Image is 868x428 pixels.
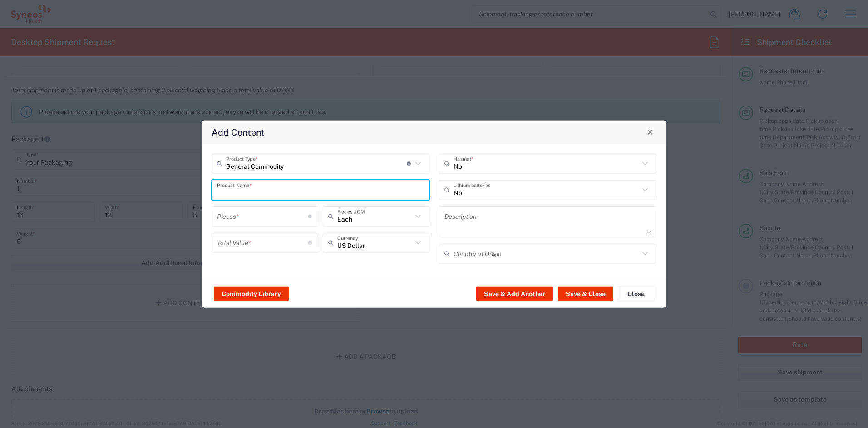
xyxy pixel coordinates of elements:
[558,287,613,301] button: Save & Close
[644,126,656,138] button: Close
[212,126,265,139] h4: Add Content
[476,287,553,301] button: Save & Add Another
[618,287,654,301] button: Close
[214,287,289,301] button: Commodity Library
